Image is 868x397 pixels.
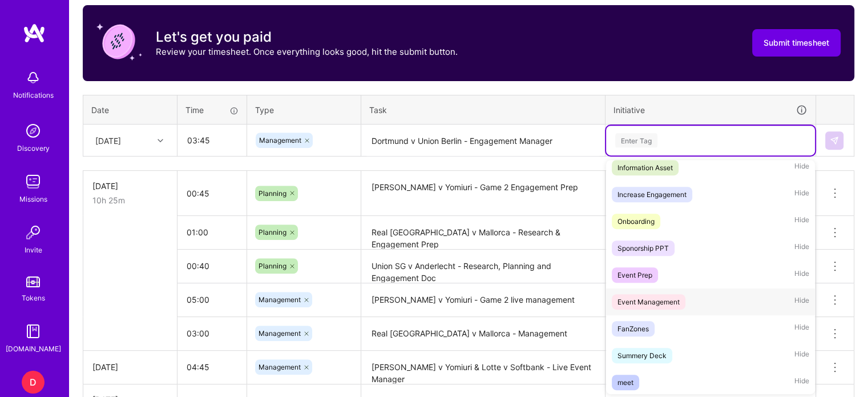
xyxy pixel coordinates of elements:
button: Submit timesheet [752,29,841,57]
div: Increase Engagement [617,189,687,200]
div: [DATE] [95,134,121,146]
th: Task [361,95,605,125]
div: Summery Deck [617,350,667,362]
img: guide book [22,320,45,343]
span: Submit timesheet [764,37,829,49]
span: Hide [794,214,809,229]
span: Management [259,136,301,145]
p: Review your timesheet. Once everything looks good, hit the submit button. [156,46,458,58]
div: Event Management [617,296,680,308]
span: Hide [794,294,809,310]
input: HH:MM [177,178,247,208]
input: HH:MM [177,251,247,281]
textarea: Union SG v Anderlecht - Research, Planning and Engagement Doc [362,251,604,282]
i: icon Chevron [158,138,163,143]
input: HH:MM [177,217,247,247]
div: Missions [19,193,47,205]
div: FanZones [617,323,649,335]
span: Hide [794,240,809,256]
img: tokens [26,276,40,287]
div: Information Asset [617,162,673,174]
span: Hide [794,375,809,390]
img: logo [23,23,46,43]
div: Sponorship PPT [617,242,669,254]
div: Tokens [22,292,45,304]
div: Event Prep [617,269,652,281]
div: Time [185,104,239,116]
span: Hide [794,160,809,175]
img: Invite [22,221,45,244]
div: [DOMAIN_NAME] [6,343,61,355]
input: HH:MM [177,352,247,382]
span: Hide [794,187,809,202]
img: discovery [22,119,45,142]
textarea: Real [GEOGRAPHIC_DATA] v Mallorca - Management [362,318,604,350]
h3: Let's get you paid [156,29,458,46]
img: teamwork [22,170,45,193]
div: [DATE] [92,361,168,373]
div: Notifications [13,89,54,101]
input: HH:MM [178,125,246,155]
div: Discovery [17,142,50,154]
textarea: [PERSON_NAME] v Yomiuri - Game 2 live management [362,284,604,316]
input: HH:MM [177,318,247,348]
img: Submit [830,136,839,145]
span: Planning [259,262,286,270]
th: Date [83,95,177,125]
span: Management [259,363,301,371]
a: D [19,371,47,394]
div: Invite [25,244,42,256]
span: Hide [794,348,809,363]
div: Onboarding [617,215,655,227]
div: Initiative [613,103,808,117]
textarea: [PERSON_NAME] v Yomiuri - Game 2 Engagement Prep [362,172,604,215]
span: Hide [794,321,809,336]
div: 10h 25m [92,194,168,206]
div: [DATE] [92,180,168,192]
textarea: [PERSON_NAME] v Yomiuri & Lotte v Softbank - Live Event Manager [362,352,604,383]
div: Enter Tag [615,131,657,149]
img: bell [22,66,45,89]
div: D [22,371,45,394]
span: Hide [794,267,809,283]
span: Planning [259,189,286,198]
th: Type [247,95,361,125]
div: meet [617,376,633,388]
textarea: Real [GEOGRAPHIC_DATA] v Mallorca - Research & Engagement Prep [362,217,604,248]
span: Management [259,329,301,338]
textarea: Dortmund v Union Berlin - Engagement Manager [362,126,604,156]
input: HH:MM [177,284,247,315]
span: Planning [259,228,286,236]
span: Management [259,295,301,304]
img: coin [96,19,142,65]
